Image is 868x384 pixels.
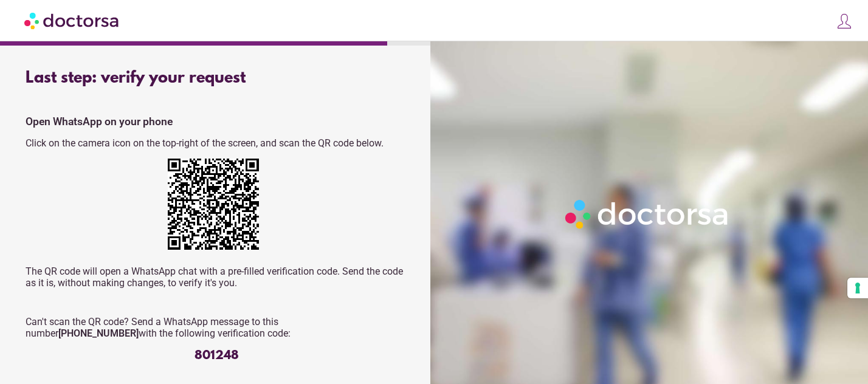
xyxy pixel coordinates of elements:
div: 801248 [26,349,407,363]
button: Your consent preferences for tracking technologies [847,278,868,298]
p: Can't scan the QR code? Send a WhatsApp message to this number with the following verification code: [26,316,407,339]
p: Click on the camera icon on the top-right of the screen, and scan the QR code below. [26,137,407,149]
img: Doctorsa.com [24,7,120,34]
p: The QR code will open a WhatsApp chat with a pre-filled verification code. Send the code as it is... [26,266,407,289]
div: https://wa.me/+12673231263?text=My+request+verification+code+is+801248 [168,159,265,256]
img: Logo-Doctorsa-trans-White-partial-flat.png [560,195,734,234]
strong: [PHONE_NUMBER] [58,327,139,339]
img: icons8-customer-100.png [836,13,853,30]
strong: Open WhatsApp on your phone [26,115,173,128]
img: Zmha3AAAABklEQVQDACLxT0LnbGZKAAAAAElFTkSuQmCC [168,159,259,250]
div: Last step: verify your request [26,69,407,87]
